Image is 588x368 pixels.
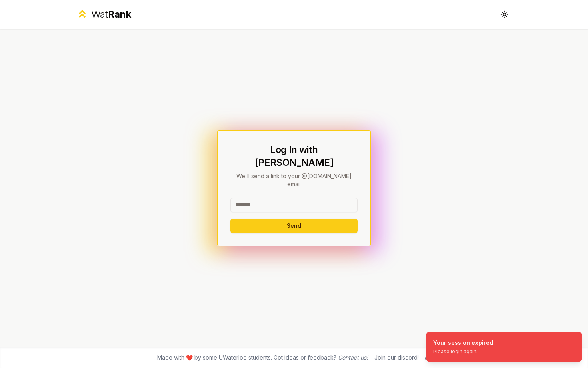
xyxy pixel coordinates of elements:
[338,354,368,361] a: Contact us!
[76,8,131,21] a: WatRank
[433,339,493,347] div: Your session expired
[91,8,131,21] div: Wat
[374,354,419,362] div: Join our discord!
[230,219,358,233] button: Send
[157,354,368,362] span: Made with ❤️ by some UWaterloo students. Got ideas or feedback?
[433,348,493,355] div: Please login again.
[230,143,358,169] h1: Log In with [PERSON_NAME]
[108,8,131,20] span: Rank
[230,172,358,188] p: We'll send a link to your @[DOMAIN_NAME] email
